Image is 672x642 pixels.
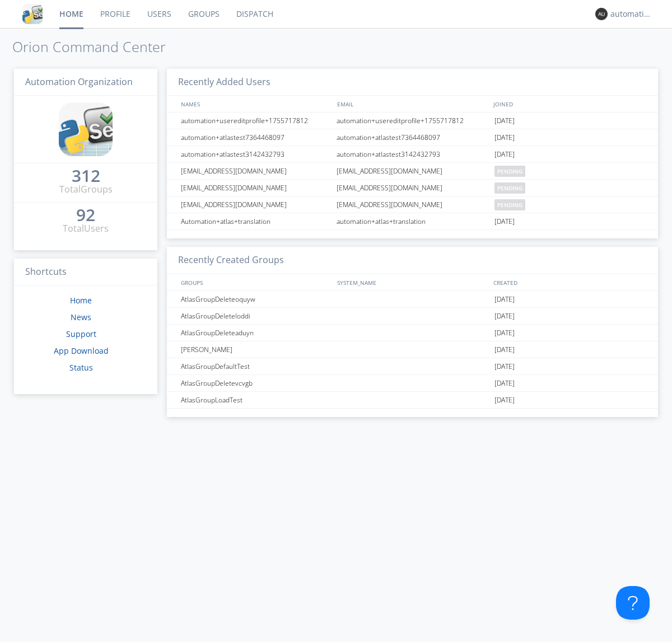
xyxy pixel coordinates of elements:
[22,4,43,24] img: cddb5a64eb264b2086981ab96f4c1ba7
[54,345,109,356] a: App Download
[25,76,133,88] span: Automation Organization
[167,196,658,213] a: [EMAIL_ADDRESS][DOMAIN_NAME][EMAIL_ADDRESS][DOMAIN_NAME]pending
[494,129,515,146] span: [DATE]
[66,329,96,339] a: Support
[494,146,515,163] span: [DATE]
[178,113,333,129] div: automation+usereditprofile+1755717812
[334,163,492,179] div: [EMAIL_ADDRESS][DOMAIN_NAME]
[334,146,492,162] div: automation+atlastest3142432793
[72,170,100,183] a: 312
[178,180,333,196] div: [EMAIL_ADDRESS][DOMAIN_NAME]
[334,274,491,290] div: SYSTEM_NAME
[494,213,515,230] span: [DATE]
[178,325,333,341] div: AtlasGroupDeleteaduyn
[494,341,515,358] span: [DATE]
[610,8,652,20] div: automation+atlas0003
[178,291,333,307] div: AtlasGroupDeleteoquyw
[167,291,658,308] a: AtlasGroupDeleteoquyw[DATE]
[59,102,113,156] img: cddb5a64eb264b2086981ab96f4c1ba7
[334,196,492,213] div: [EMAIL_ADDRESS][DOMAIN_NAME]
[494,325,515,341] span: [DATE]
[178,196,333,213] div: [EMAIL_ADDRESS][DOMAIN_NAME]
[178,163,333,179] div: [EMAIL_ADDRESS][DOMAIN_NAME]
[167,358,658,375] a: AtlasGroupDefaultTest[DATE]
[167,375,658,392] a: AtlasGroupDeletevcvgb[DATE]
[334,96,491,112] div: EMAIL
[59,183,113,196] div: Total Groups
[167,180,658,196] a: [EMAIL_ADDRESS][DOMAIN_NAME][EMAIL_ADDRESS][DOMAIN_NAME]pending
[167,129,658,146] a: automation+atlastest7364468097automation+atlastest7364468097[DATE]
[334,113,492,129] div: automation+usereditprofile+1755717812
[494,166,525,177] span: pending
[71,312,91,322] a: News
[167,325,658,341] a: AtlasGroupDeleteaduyn[DATE]
[72,170,100,181] div: 312
[178,146,333,162] div: automation+atlastest3142432793
[69,362,93,373] a: Status
[167,247,658,274] h3: Recently Created Groups
[494,392,515,409] span: [DATE]
[334,180,492,196] div: [EMAIL_ADDRESS][DOMAIN_NAME]
[14,259,157,286] h3: Shortcuts
[178,375,333,391] div: AtlasGroupDeletevcvgb
[167,341,658,358] a: [PERSON_NAME][DATE]
[167,163,658,180] a: [EMAIL_ADDRESS][DOMAIN_NAME][EMAIL_ADDRESS][DOMAIN_NAME]pending
[178,96,332,112] div: NAMES
[76,209,95,222] a: 92
[178,341,333,358] div: [PERSON_NAME]
[494,291,515,308] span: [DATE]
[167,69,658,96] h3: Recently Added Users
[178,308,333,324] div: AtlasGroupDeleteloddi
[167,113,658,129] a: automation+usereditprofile+1755717812automation+usereditprofile+1755717812[DATE]
[70,295,92,306] a: Home
[167,213,658,230] a: Automation+atlas+translationautomation+atlas+translation[DATE]
[76,209,95,221] div: 92
[494,113,515,129] span: [DATE]
[167,308,658,325] a: AtlasGroupDeleteloddi[DATE]
[63,222,109,235] div: Total Users
[491,274,647,290] div: CREATED
[494,182,525,194] span: pending
[491,96,647,112] div: JOINED
[334,129,492,146] div: automation+atlastest7364468097
[167,146,658,163] a: automation+atlastest3142432793automation+atlastest3142432793[DATE]
[494,308,515,325] span: [DATE]
[494,358,515,375] span: [DATE]
[178,213,333,229] div: Automation+atlas+translation
[494,375,515,392] span: [DATE]
[178,392,333,408] div: AtlasGroupLoadTest
[178,358,333,374] div: AtlasGroupDefaultTest
[595,8,608,20] img: 373638.png
[167,392,658,409] a: AtlasGroupLoadTest[DATE]
[616,586,650,620] iframe: Toggle Customer Support
[178,274,332,290] div: GROUPS
[178,129,333,146] div: automation+atlastest7364468097
[334,213,492,229] div: automation+atlas+translation
[494,199,525,210] span: pending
